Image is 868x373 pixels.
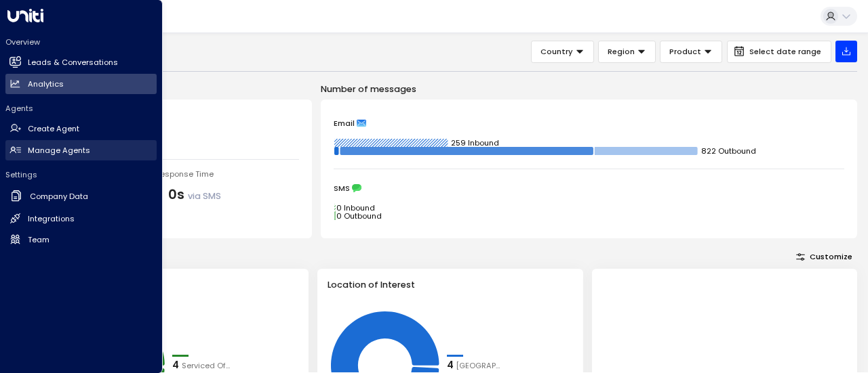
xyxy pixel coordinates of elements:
span: via SMS [188,190,221,202]
a: Integrations [5,209,157,229]
span: Serviced Office [182,360,231,372]
h3: Product of Interest [53,278,299,291]
h2: Company Data [30,191,88,202]
a: Team [5,229,157,250]
a: Create Agent [5,119,157,139]
button: Region [598,41,656,63]
h2: Integrations [28,213,75,225]
tspan: 822 Outbound [701,146,755,156]
tspan: 0 Outbound [336,211,382,221]
div: 4Serviced Office [172,358,230,373]
h2: Analytics [28,79,64,90]
h2: Create Agent [28,123,79,135]
button: Customize [791,249,857,264]
span: Product [669,45,701,58]
h2: Agents [5,103,157,114]
h3: Location of Interest [328,278,574,291]
p: Engagement Metrics [43,83,312,95]
span: Select date range [749,47,821,56]
h2: Team [28,234,50,246]
tspan: 0 Inbound [336,202,375,213]
div: 4 [172,358,179,373]
p: Number of messages [321,83,857,95]
a: Leads & Conversations [5,53,157,73]
a: Manage Agents [5,140,157,160]
a: Company Data [5,185,157,208]
h2: Overview [5,37,157,47]
div: Number of Inquiries [56,113,298,126]
span: Email [334,118,355,128]
div: SMS [334,183,844,193]
button: Select date range [727,41,831,63]
h2: Manage Agents [28,145,90,156]
button: Country [531,41,594,63]
span: Gracechurch Street [456,360,505,372]
div: [PERSON_NAME] Average Response Time [56,169,298,180]
a: Analytics [5,74,157,94]
tspan: 259 Inbound [451,137,499,148]
span: Region [608,45,635,58]
button: Product [660,41,722,63]
h2: Leads & Conversations [28,57,118,68]
div: 0s [168,185,221,205]
span: Country [540,45,573,58]
div: 4 [447,358,454,373]
div: 4Gracechurch Street [447,358,505,373]
h2: Settings [5,169,157,180]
